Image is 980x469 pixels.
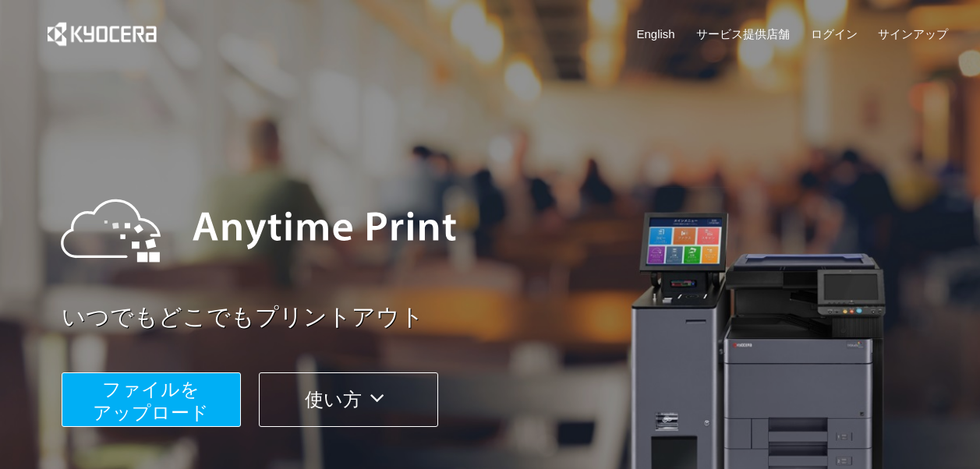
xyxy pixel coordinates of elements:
[62,301,958,334] a: いつでもどこでもプリントアウト
[62,372,241,427] button: ファイルを​​アップロード
[696,26,790,42] a: サービス提供店舗
[259,372,438,427] button: 使い方
[811,26,858,42] a: ログイン
[93,379,209,423] span: ファイルを ​​アップロード
[878,26,948,42] a: サインアップ
[637,26,675,42] a: English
